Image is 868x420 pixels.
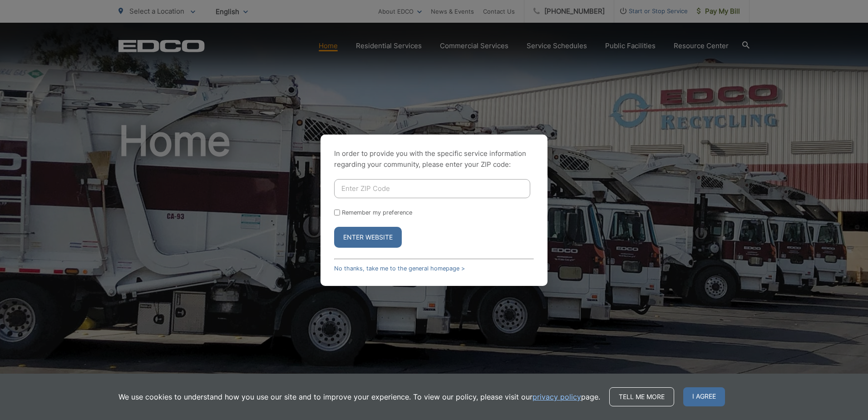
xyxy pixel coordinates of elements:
button: Enter Website [334,227,402,248]
a: No thanks, take me to the general homepage > [334,265,465,272]
label: Remember my preference [342,209,412,216]
p: We use cookies to understand how you use our site and to improve your experience. To view our pol... [118,391,600,402]
a: privacy policy [533,391,581,402]
span: I agree [683,387,725,406]
p: In order to provide you with the specific service information regarding your community, please en... [334,148,534,170]
input: Enter ZIP Code [334,179,530,198]
a: Tell me more [609,387,674,406]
